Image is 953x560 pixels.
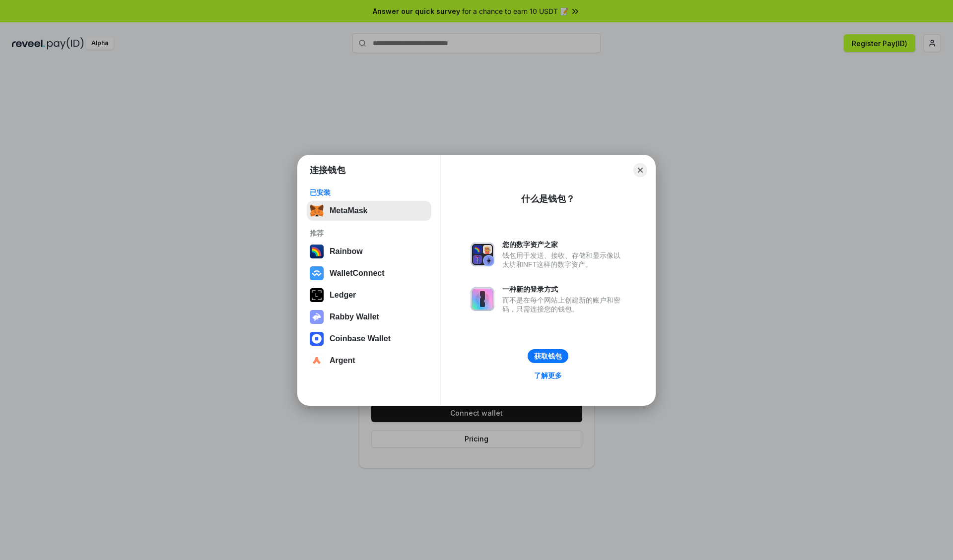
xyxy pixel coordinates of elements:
[310,245,324,258] img: svg+xml,%3Csvg%20width%3D%22120%22%20height%3D%22120%22%20viewBox%3D%220%200%20120%20120%22%20fil...
[307,263,431,283] button: WalletConnect
[310,266,324,280] img: svg+xml,%3Csvg%20width%3D%2228%22%20height%3D%2228%22%20viewBox%3D%220%200%2028%2028%22%20fill%3D...
[310,164,345,176] h1: 连接钱包
[310,332,324,346] img: svg+xml,%3Csvg%20width%3D%2228%22%20height%3D%2228%22%20viewBox%3D%220%200%2028%2028%22%20fill%3D...
[528,369,568,382] a: 了解更多
[330,334,391,343] div: Coinbase Wallet
[310,310,324,324] img: svg+xml,%3Csvg%20xmlns%3D%22http%3A%2F%2Fwww.w3.org%2F2000%2Fsvg%22%20fill%3D%22none%22%20viewBox...
[534,352,562,361] div: 获取钱包
[502,285,625,294] div: 一种新的登录方式
[502,251,625,269] div: 钱包用于发送、接收、存储和显示像以太坊和NFT这样的数字资产。
[330,291,356,300] div: Ledger
[307,329,431,349] button: Coinbase Wallet
[330,312,379,321] div: Rabby Wallet
[521,193,575,205] div: 什么是钱包？
[310,354,324,368] img: svg+xml,%3Csvg%20width%3D%2228%22%20height%3D%2228%22%20viewBox%3D%220%200%2028%2028%22%20fill%3D...
[534,371,562,380] div: 了解更多
[330,247,363,256] div: Rainbow
[471,287,494,311] img: svg+xml,%3Csvg%20xmlns%3D%22http%3A%2F%2Fwww.w3.org%2F2000%2Fsvg%22%20fill%3D%22none%22%20viewBox...
[307,307,431,327] button: Rabby Wallet
[310,229,428,238] div: 推荐
[633,163,647,177] button: Close
[330,206,367,215] div: MetaMask
[307,242,431,261] button: Rainbow
[471,243,494,266] img: svg+xml,%3Csvg%20xmlns%3D%22http%3A%2F%2Fwww.w3.org%2F2000%2Fsvg%22%20fill%3D%22none%22%20viewBox...
[310,188,428,197] div: 已安装
[310,288,324,302] img: svg+xml,%3Csvg%20xmlns%3D%22http%3A%2F%2Fwww.w3.org%2F2000%2Fsvg%22%20width%3D%2228%22%20height%3...
[307,285,431,305] button: Ledger
[528,349,568,363] button: 获取钱包
[307,201,431,221] button: MetaMask
[330,269,385,278] div: WalletConnect
[307,351,431,371] button: Argent
[502,240,625,249] div: 您的数字资产之家
[330,356,355,365] div: Argent
[502,296,625,313] div: 而不是在每个网站上创建新的账户和密码，只需连接您的钱包。
[310,204,324,218] img: svg+xml,%3Csvg%20fill%3D%22none%22%20height%3D%2233%22%20viewBox%3D%220%200%2035%2033%22%20width%...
